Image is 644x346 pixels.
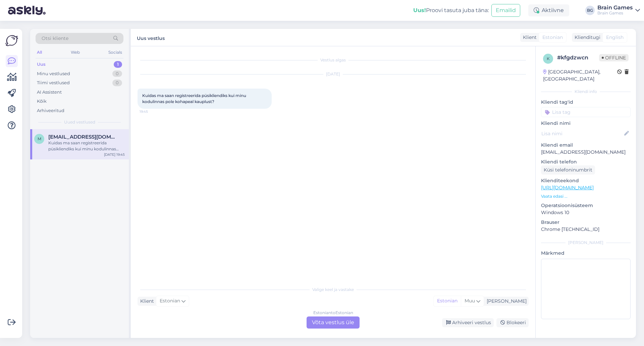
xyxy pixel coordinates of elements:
[107,48,123,57] div: Socials
[465,298,475,304] span: Muu
[606,34,624,41] span: English
[541,158,631,165] p: Kliendi telefon
[112,80,122,86] div: 0
[138,57,529,63] div: Vestlus algas
[543,68,617,83] div: [GEOGRAPHIC_DATA], [GEOGRAPHIC_DATA]
[138,287,529,293] div: Valige keel ja vastake
[142,93,247,104] span: Kuidas ma saan registreerida püsikliendiks kui minu kodulinnas pole kohapeal kauplust?
[541,193,631,199] p: Vaata edasi ...
[597,5,633,10] div: Brain Games
[42,35,68,42] span: Otsi kliente
[491,4,520,17] button: Emailid
[69,48,81,57] div: Web
[572,34,600,41] div: Klienditugi
[541,107,631,117] input: Lisa tag
[541,120,631,127] p: Kliendi nimi
[140,109,165,114] span: 19:45
[434,296,461,306] div: Estonian
[541,99,631,106] p: Kliendi tag'id
[597,10,633,16] div: Brain Games
[114,61,122,68] div: 1
[36,48,43,57] div: All
[138,71,529,77] div: [DATE]
[542,34,563,41] span: Estonian
[541,142,631,149] p: Kliendi email
[599,54,629,61] span: Offline
[442,318,494,327] div: Arhiveeri vestlus
[541,165,595,175] div: Küsi telefoninumbrit
[5,34,18,47] img: Askly Logo
[528,4,569,16] div: Aktiivne
[541,240,631,246] div: [PERSON_NAME]
[520,34,537,41] div: Klient
[496,318,529,327] div: Blokeeri
[37,61,46,68] div: Uus
[413,7,426,13] b: Uus!
[413,6,489,14] div: Proovi tasuta juba täna:
[137,33,165,42] label: Uus vestlus
[48,140,125,152] div: Kuidas ma saan registreerida püsikliendiks kui minu kodulinnas pole kohapeal kauplust?
[313,310,353,316] div: Estonian to Estonian
[64,119,95,125] span: Uued vestlused
[48,134,118,140] span: mariliis47@gmail.com
[307,316,360,329] div: Võta vestlus üle
[112,70,122,77] div: 0
[541,226,631,233] p: Chrome [TECHNICAL_ID]
[541,250,631,257] p: Märkmed
[138,298,154,305] div: Klient
[541,130,623,137] input: Lisa nimi
[541,219,631,226] p: Brauser
[37,107,64,114] div: Arhiveeritud
[541,202,631,209] p: Operatsioonisüsteem
[541,209,631,216] p: Windows 10
[37,70,70,77] div: Minu vestlused
[557,54,599,62] div: # kfgdzwcn
[541,149,631,156] p: [EMAIL_ADDRESS][DOMAIN_NAME]
[597,5,640,16] a: Brain GamesBrain Games
[37,98,47,105] div: Kõik
[104,152,125,157] div: [DATE] 19:45
[585,6,595,15] div: BG
[547,56,550,61] span: k
[37,80,70,86] div: Tiimi vestlused
[484,298,527,305] div: [PERSON_NAME]
[541,89,631,95] div: Kliendi info
[160,297,180,305] span: Estonian
[37,89,62,96] div: AI Assistent
[541,177,631,184] p: Klienditeekond
[38,136,41,141] span: m
[541,185,594,191] a: [URL][DOMAIN_NAME]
